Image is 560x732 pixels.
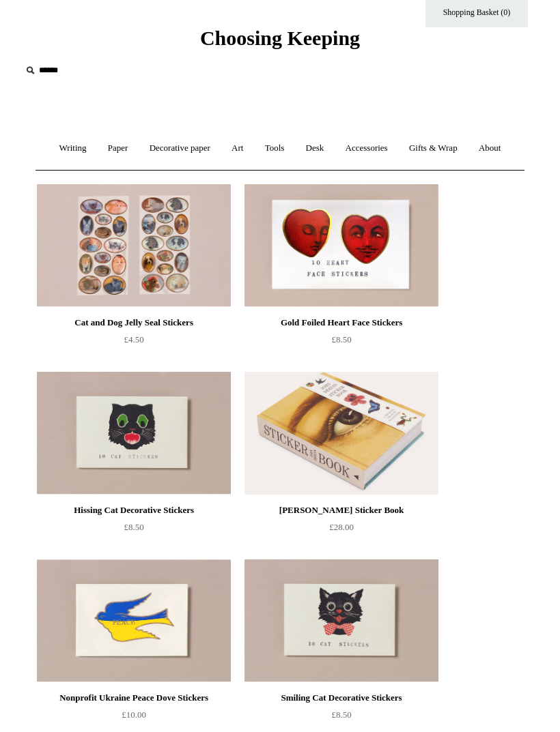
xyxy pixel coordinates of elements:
[329,522,354,532] span: £28.00
[124,522,143,532] span: £8.50
[296,130,334,166] a: Desk
[244,559,438,682] a: Smiling Cat Decorative Stickers Smiling Cat Decorative Stickers
[222,130,253,166] a: Art
[37,184,231,307] img: Cat and Dog Jelly Seal Stickers
[200,27,360,49] span: Choosing Keeping
[37,559,231,682] img: Nonprofit Ukraine Peace Dove Stickers
[140,130,220,166] a: Decorative paper
[244,314,438,370] a: Gold Foiled Heart Face Stickers £8.50
[37,372,231,495] img: Hissing Cat Decorative Stickers
[124,334,143,345] span: £4.50
[40,314,227,331] div: Cat and Dog Jelly Seal Stickers
[37,559,231,682] a: Nonprofit Ukraine Peace Dove Stickers Nonprofit Ukraine Peace Dove Stickers
[37,314,231,370] a: Cat and Dog Jelly Seal Stickers £4.50
[469,130,511,166] a: About
[122,709,146,720] span: £10.00
[336,130,397,166] a: Accessories
[331,334,351,345] span: £8.50
[248,690,435,706] div: Smiling Cat Decorative Stickers
[244,372,438,495] a: John Derian Sticker Book John Derian Sticker Book
[98,130,138,166] a: Paper
[244,559,438,682] img: Smiling Cat Decorative Stickers
[244,184,438,307] a: Gold Foiled Heart Face Stickers Gold Foiled Heart Face Stickers
[244,502,438,558] a: [PERSON_NAME] Sticker Book £28.00
[50,130,96,166] a: Writing
[37,372,231,495] a: Hissing Cat Decorative Stickers Hissing Cat Decorative Stickers
[40,502,227,518] div: Hissing Cat Decorative Stickers
[244,184,438,307] img: Gold Foiled Heart Face Stickers
[248,314,435,331] div: Gold Foiled Heart Face Stickers
[248,502,435,518] div: [PERSON_NAME] Sticker Book
[400,130,467,166] a: Gifts & Wrap
[37,184,231,307] a: Cat and Dog Jelly Seal Stickers Cat and Dog Jelly Seal Stickers
[244,372,438,495] img: John Derian Sticker Book
[200,38,360,47] a: Choosing Keeping
[255,130,294,166] a: Tools
[331,709,351,720] span: £8.50
[37,502,231,558] a: Hissing Cat Decorative Stickers £8.50
[40,690,227,706] div: Nonprofit Ukraine Peace Dove Stickers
